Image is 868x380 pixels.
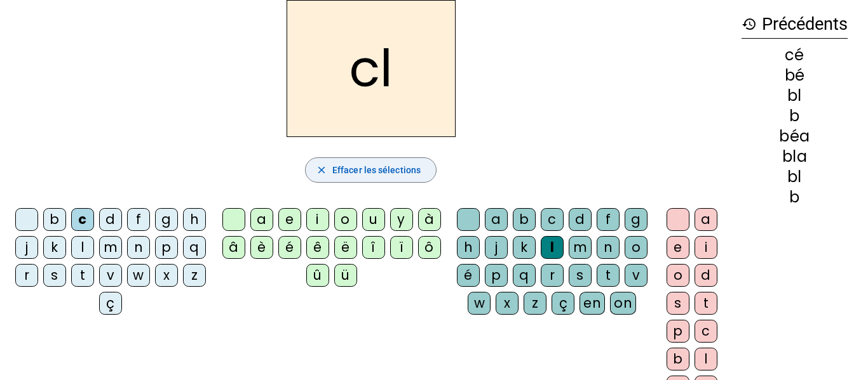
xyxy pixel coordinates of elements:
[485,208,508,231] div: a
[667,292,689,315] div: s
[43,208,66,231] div: b
[742,108,848,124] div: b
[468,292,491,315] div: w
[695,264,717,287] div: d
[597,236,620,259] div: n
[99,292,122,315] div: ç
[43,264,66,287] div: s
[541,208,564,231] div: c
[155,236,178,259] div: p
[183,208,206,231] div: h
[667,236,689,259] div: e
[569,208,592,231] div: d
[334,236,357,259] div: ë
[580,292,605,315] div: en
[742,10,848,39] h3: Précédents
[524,292,546,315] div: z
[569,264,592,287] div: s
[390,208,413,231] div: y
[362,236,385,259] div: î
[390,236,413,259] div: ï
[742,169,848,185] div: bl
[334,208,357,231] div: o
[742,129,848,144] div: béa
[457,264,480,287] div: é
[625,264,648,287] div: v
[610,292,636,315] div: on
[667,348,689,370] div: b
[742,16,757,32] mat-icon: history
[306,236,329,259] div: ê
[183,236,206,259] div: q
[99,208,122,231] div: d
[183,264,206,287] div: z
[43,236,66,259] div: k
[485,236,508,259] div: j
[742,149,848,164] div: bla
[278,236,301,259] div: é
[597,264,620,287] div: t
[250,208,273,231] div: a
[742,88,848,103] div: bl
[71,264,94,287] div: t
[278,208,301,231] div: e
[316,164,327,176] mat-icon: close
[569,236,592,259] div: m
[155,264,178,287] div: x
[250,236,273,259] div: è
[15,236,38,259] div: j
[485,264,508,287] div: p
[552,292,574,315] div: ç
[695,208,717,231] div: a
[625,236,648,259] div: o
[695,320,717,343] div: c
[334,264,357,287] div: ü
[222,236,245,259] div: â
[418,236,441,259] div: ô
[496,292,519,315] div: x
[362,208,385,231] div: u
[71,236,94,259] div: l
[305,157,437,183] button: Effacer les sélections
[597,208,620,231] div: f
[513,236,536,259] div: k
[15,264,38,287] div: r
[332,162,421,178] span: Effacer les sélections
[306,208,329,231] div: i
[71,208,94,231] div: c
[541,236,564,259] div: l
[155,208,178,231] div: g
[99,236,122,259] div: m
[695,348,717,370] div: l
[625,208,648,231] div: g
[457,236,480,259] div: h
[127,208,150,231] div: f
[513,208,536,231] div: b
[306,264,329,287] div: û
[418,208,441,231] div: à
[513,264,536,287] div: q
[695,292,717,315] div: t
[742,190,848,205] div: b
[541,264,564,287] div: r
[99,264,122,287] div: v
[742,68,848,83] div: bé
[667,320,689,343] div: p
[742,48,848,63] div: cé
[695,236,717,259] div: i
[127,236,150,259] div: n
[127,264,150,287] div: w
[667,264,689,287] div: o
